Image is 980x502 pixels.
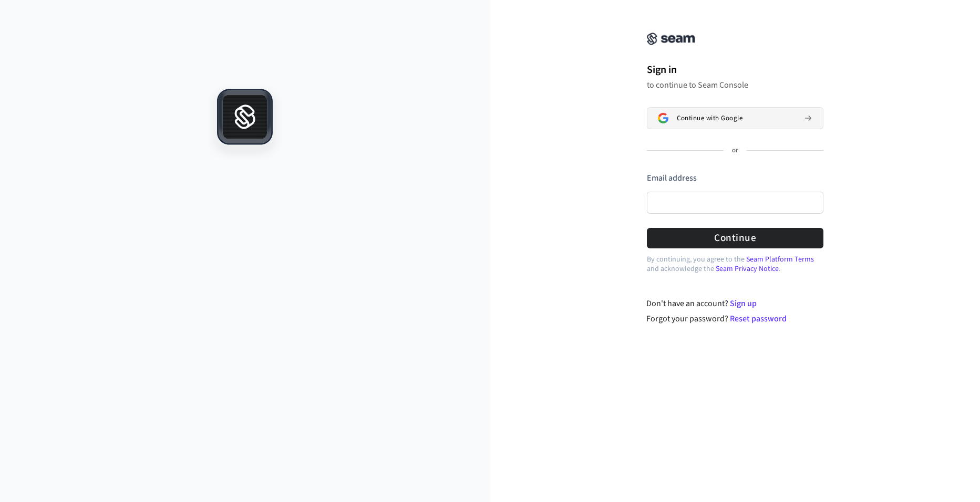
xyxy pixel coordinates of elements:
[647,80,823,90] p: to continue to Seam Console
[730,313,787,325] a: Reset password
[658,113,668,123] img: Sign in with Google
[677,114,742,122] span: Continue with Google
[647,172,697,184] label: Email address
[647,33,695,45] img: Seam Console
[732,146,738,155] p: or
[647,107,823,129] button: Sign in with GoogleContinue with Google
[647,255,823,274] p: By continuing, you agree to the and acknowledge the .
[647,228,823,248] button: Continue
[746,254,814,265] a: Seam Platform Terms
[716,264,779,274] a: Seam Privacy Notice
[646,312,823,325] div: Forgot your password?
[646,297,823,310] div: Don't have an account?
[647,62,823,78] h1: Sign in
[730,298,757,309] a: Sign up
